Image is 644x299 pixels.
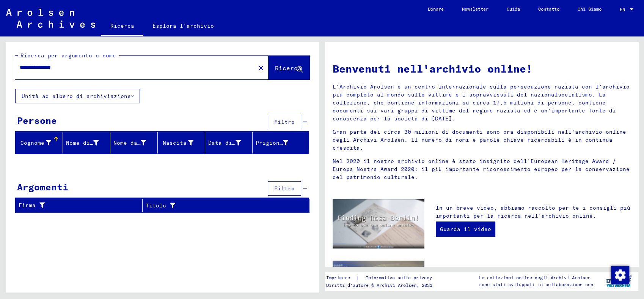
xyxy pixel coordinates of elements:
p: Nel 2020 il nostro archivio online è stato insignito dell'European Heritage Award / Europa Nostra... [333,157,631,181]
a: Imprimere [326,274,356,282]
img: yv_logo.png [605,272,633,291]
font: Nascita [163,139,187,146]
div: Prigioniero # [256,137,300,149]
font: Unità ad albero di archiviazione [22,93,131,100]
img: Arolsen_neg.svg [6,9,95,28]
div: Argomenti [17,180,68,194]
button: Filtro [268,181,301,196]
mat-header-cell: Geburtsdatum [205,132,253,153]
button: Filtro [268,115,301,129]
font: Titolo [146,202,166,210]
button: Ricerca [269,56,309,79]
span: Ricerca [275,64,302,72]
p: L'Archivio Arolsen è un centro internazionale sulla persecuzione nazista con l'archivio più compl... [333,83,631,123]
p: Gran parte dei circa 30 milioni di documenti sono ora disponibili nell'archivio online degli Arch... [333,128,631,152]
a: Guarda il video [436,221,495,237]
mat-header-cell: Nachname [16,132,63,153]
font: Nome da nubile [113,139,161,146]
div: Titolo [146,199,300,212]
a: Ricerca [101,17,143,36]
mat-header-cell: Vorname [63,132,110,153]
a: Informativa sulla privacy [360,274,441,282]
p: Le collezioni online degli Archivi Arolsen [479,274,593,281]
img: video.jpg [333,199,424,249]
p: In un breve video, abbiamo raccolto per te i consigli più importanti per la ricerca nell'archivio... [436,204,631,220]
span: Filtro [274,185,295,192]
button: Unità ad albero di archiviazione [15,89,140,103]
mat-header-cell: Prisoner # [253,132,309,153]
div: Persone [17,114,57,127]
div: Nascita [161,137,205,149]
span: EN [620,7,628,12]
img: Modifica consenso [611,266,629,284]
div: Firma [19,199,142,212]
p: sono stati sviluppati in collaborazione con [479,281,593,288]
mat-label: Ricerca per argomento o nome [20,52,116,59]
mat-icon: close [256,63,265,73]
font: Data di nascita [208,139,259,146]
div: Nome da nubile [113,137,157,149]
div: Cognome [19,137,63,149]
a: Esplora l'archivio [143,17,223,35]
font: | [356,274,360,282]
div: Nome di battesimo [66,137,110,149]
mat-header-cell: Geburtsname [110,132,158,153]
div: Data di nascita [208,137,252,149]
button: Chiaro [253,60,269,75]
font: Nome di battesimo [66,139,124,146]
mat-header-cell: Geburt‏ [158,132,205,153]
font: Firma [19,201,36,209]
h1: Benvenuti nell'archivio online! [333,61,631,77]
span: Filtro [274,119,295,125]
font: Prigioniero # [256,139,300,146]
font: Cognome [20,139,44,146]
p: Diritti d'autore © Archivi Arolsen, 2021 [326,282,441,289]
